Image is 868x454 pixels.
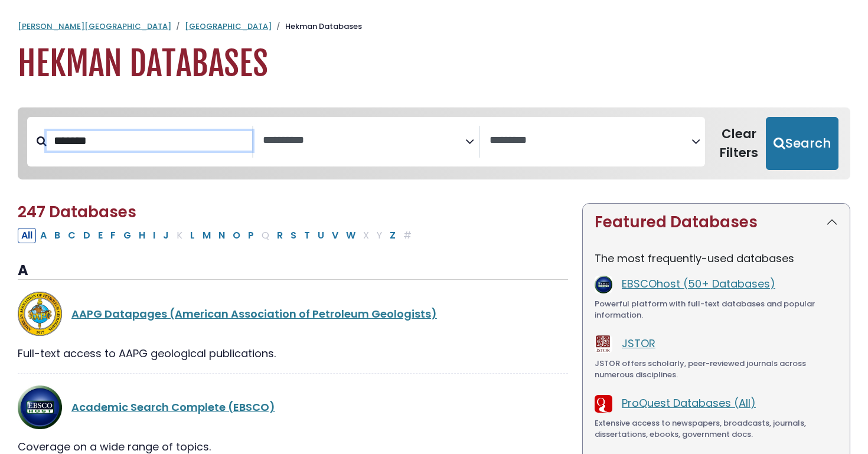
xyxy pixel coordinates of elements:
[18,107,850,179] nav: Search filters
[766,117,838,170] button: Submit for Search Results
[18,262,568,280] h3: A
[187,228,198,243] button: Filter Results L
[18,44,850,84] h1: Hekman Databases
[595,417,838,440] div: Extensive access to newspapers, broadcasts, journals, dissertations, ebooks, government docs.
[328,228,342,243] button: Filter Results V
[71,400,275,414] a: Academic Search Complete (EBSCO)
[149,228,159,243] button: Filter Results I
[18,228,36,243] button: All
[215,228,229,243] button: Filter Results N
[199,228,214,243] button: Filter Results M
[71,306,437,321] a: AAPG Datapages (American Association of Petroleum Geologists)
[18,345,568,361] div: Full-text access to AAPG geological publications.
[244,228,257,243] button: Filter Results P
[47,131,252,151] input: Search database by title or keyword
[18,201,136,223] span: 247 Databases
[159,228,172,243] button: Filter Results J
[342,228,359,243] button: Filter Results W
[37,228,50,243] button: Filter Results A
[107,228,119,243] button: Filter Results F
[712,117,766,170] button: Clear Filters
[18,227,416,242] div: Alpha-list to filter by first letter of database name
[80,228,94,243] button: Filter Results D
[120,228,135,243] button: Filter Results G
[185,21,272,32] a: [GEOGRAPHIC_DATA]
[301,228,314,243] button: Filter Results T
[18,21,171,32] a: [PERSON_NAME][GEOGRAPHIC_DATA]
[595,250,838,266] p: The most frequently-used databases
[595,298,838,321] div: Powerful platform with full-text databases and popular information.
[263,135,465,147] textarea: Search
[135,228,149,243] button: Filter Results H
[273,228,286,243] button: Filter Results R
[386,228,399,243] button: Filter Results Z
[622,336,655,351] a: JSTOR
[229,228,244,243] button: Filter Results O
[595,358,838,381] div: JSTOR offers scholarly, peer-reviewed journals across numerous disciplines.
[287,228,300,243] button: Filter Results S
[583,204,850,241] button: Featured Databases
[51,228,64,243] button: Filter Results B
[622,276,775,291] a: EBSCOhost (50+ Databases)
[94,228,106,243] button: Filter Results E
[64,228,79,243] button: Filter Results C
[490,135,691,147] textarea: Search
[18,21,850,32] nav: breadcrumb
[314,228,328,243] button: Filter Results U
[622,396,756,410] a: ProQuest Databases (All)
[272,21,362,32] li: Hekman Databases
